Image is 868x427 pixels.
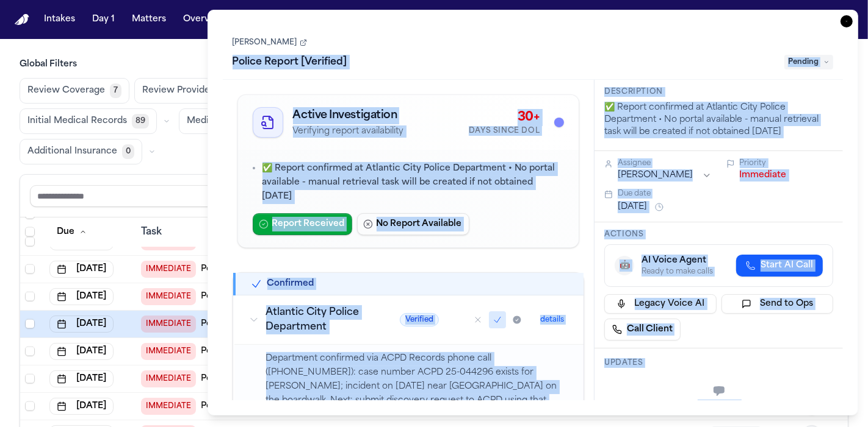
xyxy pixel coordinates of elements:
button: [DATE] [49,316,114,333]
button: Matters [127,9,171,30]
span: Pending [784,55,833,69]
p: ✅ Report confirmed at Atlantic City Police Department • No portal available - manual retrieval ta... [262,162,565,203]
img: Finch Logo [15,14,29,26]
span: Initial Medical Records [27,115,127,127]
a: Police Report [Need Info] [201,291,311,303]
div: No updates [604,400,833,409]
a: [PERSON_NAME] [233,38,307,48]
span: Select row [25,292,35,302]
div: Days Since DOL [469,126,540,136]
button: Send to Ops [722,294,833,314]
span: IMMEDIATE [141,398,196,415]
button: [DATE] [49,261,114,278]
p: Verifying report availability [293,125,404,138]
p: Department confirmed via ACPD Records phone call ([PHONE_NUMBER]): case number ACPD 25-044296 exi... [266,352,570,422]
button: Immediate [740,169,787,182]
span: 0 [122,144,134,159]
h3: Atlantic City Police Department [266,305,371,334]
span: IMMEDIATE [141,288,196,305]
button: Mark as confirmed [489,311,506,328]
button: Review Provider107 [134,78,246,104]
button: Legacy Voice AI [604,294,716,314]
button: Firms [277,9,311,30]
button: Mark as received [508,311,526,328]
span: Review Coverage [27,85,105,97]
div: Ready to make calls [642,267,713,277]
a: Police Report [Need Info] [201,400,311,412]
button: Medical Records514 [179,108,293,134]
h3: Updates [604,358,833,368]
span: IMMEDIATE [141,370,196,387]
button: Report Received [253,213,352,235]
button: Additional Insurance0 [20,139,142,164]
div: Assignee [618,158,711,168]
button: Review Coverage7 [20,78,129,104]
button: [DATE] [49,398,114,415]
button: [DATE] [49,370,114,387]
button: Mark as no report [469,311,486,328]
button: Start AI Call [736,255,823,277]
h3: Description [604,87,833,97]
span: Select row [25,374,35,384]
button: Day 1 [87,9,120,30]
div: Due date [618,189,833,199]
h2: Active Investigation [293,107,404,124]
button: Snooze task [652,200,667,214]
a: Police Report [Need Info] [201,345,311,358]
h3: Global Filters [20,58,848,71]
button: Tasks [237,9,270,30]
span: IMMEDIATE [141,343,196,360]
a: Police Report [Unverified] [201,263,313,275]
a: Call Client [604,319,681,341]
span: Medical Records [187,115,260,127]
button: [DATE] [49,343,114,360]
button: details [535,312,569,327]
span: Additional Insurance [27,146,117,158]
div: Task [141,225,302,239]
span: Select row [25,237,35,247]
h3: Actions [604,230,833,239]
span: 🤖 [620,259,630,272]
span: 89 [132,114,149,129]
span: IMMEDIATE [141,261,196,278]
button: Overview [178,9,230,30]
h1: Police Report [Verified] [228,52,352,72]
button: crownMetrics [378,9,435,30]
button: [DATE] [49,288,114,305]
a: Police Report [Verified] [201,373,303,385]
span: Start AI Call [761,259,813,272]
span: Select row [25,401,35,411]
span: Review Provider [142,85,214,97]
p: ✅ Report confirmed at Atlantic City Police Department • No portal available - manual retrieval ta... [604,102,833,138]
div: 30+ [469,109,540,126]
button: [DATE] [618,201,647,213]
span: Select row [25,319,35,329]
span: Select all [25,227,35,237]
span: IMMEDIATE [141,316,196,333]
button: The Flock [319,9,371,30]
a: Home [15,14,29,26]
button: No Report Available [357,213,469,235]
span: Select row [25,347,35,356]
button: Initial Medical Records89 [20,108,157,134]
span: Verified [400,313,439,326]
button: Due [49,221,94,243]
button: Intakes [39,9,80,30]
span: Select row [25,264,35,274]
div: Priority [740,158,833,168]
span: 7 [110,83,121,98]
h2: Confirmed [267,278,314,290]
a: Police Report [Verified] [201,318,303,330]
div: AI Voice Agent [642,255,713,267]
